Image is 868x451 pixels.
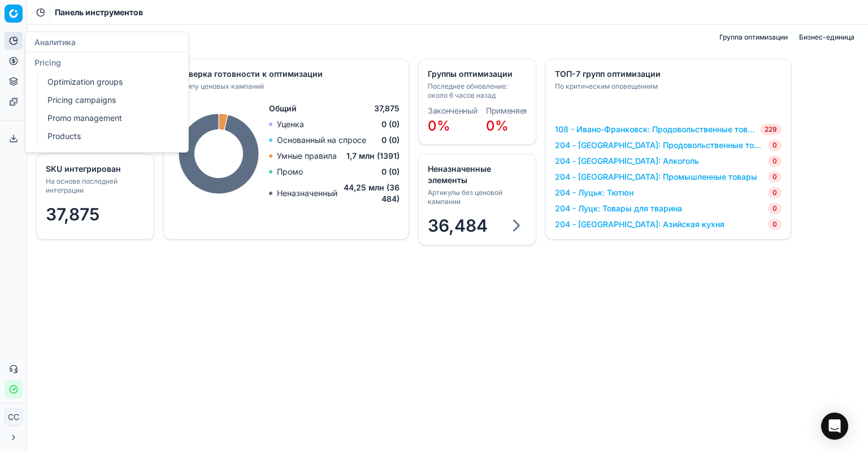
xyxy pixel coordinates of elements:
[277,167,303,176] font: Промо
[428,118,450,134] font: 0%
[277,119,304,129] font: Уценка
[555,155,699,167] a: 204 - [GEOGRAPHIC_DATA]: Алкоголь
[277,135,366,145] font: Основанный на спросе
[765,125,777,133] font: 229
[36,31,142,43] font: Статус оптимизации
[555,219,724,230] a: 204 - [GEOGRAPHIC_DATA]: Азийская кухня
[555,203,682,213] font: 204 - Луцк: Товары для тварина
[269,103,297,113] font: Общий
[277,188,337,198] font: Неназначенный
[555,156,699,166] font: 204 - [GEOGRAPHIC_DATA]: Алкоголь
[772,141,777,149] font: 0
[428,188,502,206] font: Артикулы без ценовой кампании
[344,183,400,203] font: 44,25 млн (36 484)
[715,31,792,44] button: Группа оптимизации
[55,7,143,17] font: Панель инструментов
[43,110,175,126] a: Promo management
[486,118,509,134] font: 0%
[555,69,661,79] font: ТОП-7 групп оптимизации
[555,172,757,181] font: 204 - [GEOGRAPHIC_DATA]: Промышленные товары
[772,204,777,213] font: 0
[555,140,763,151] a: 204 - [GEOGRAPHIC_DATA]: Продовольственные товары
[346,151,400,161] font: 1,7 млн ​​(1391)
[486,106,540,115] font: Применяемый
[43,92,175,108] a: Pricing campaigns
[555,124,763,134] font: 108 - Ивано-Франковск: Продовольственные товары
[173,82,264,90] font: По типу ценовых кампаний
[821,413,848,440] div: Открытый Интерком Мессенджер
[277,151,337,161] font: Умные правила
[374,103,400,113] font: 37,875
[5,408,23,426] button: СС
[173,69,323,79] font: Проверка готовности к оптимизации
[555,219,724,229] font: 204 - [GEOGRAPHIC_DATA]: Азийская кухня
[428,82,507,99] font: Последнее обновление: около 6 часов назад
[555,124,756,135] a: 108 - Ивано-Франковск: Продовольственные товары
[428,69,513,79] font: Группы оптимизации
[772,172,777,181] font: 0
[555,187,633,198] a: 204 - Луцьк: Тютюн
[55,7,143,18] nav: хлебные крошки
[381,135,400,145] font: 0 (0)
[428,215,488,236] font: 36,484
[555,188,633,197] font: 204 - Луцьк: Тютюн
[8,412,19,422] font: СС
[555,140,774,150] font: 204 - [GEOGRAPHIC_DATA]: Продовольственные товары
[799,33,854,41] font: Бизнес-единица
[43,128,175,144] a: Products
[381,167,400,176] font: 0 (0)
[46,164,121,174] font: SKU интегрирован
[428,106,477,115] font: Законченный
[555,171,757,183] a: 204 - [GEOGRAPHIC_DATA]: Промышленные товары
[719,33,788,41] font: Группа оптимизации
[428,164,491,185] font: Неназначенные элементы
[46,204,99,224] font: 37,875
[772,157,777,165] font: 0
[772,188,777,197] font: 0
[34,58,61,67] span: Pricing
[46,177,118,194] font: На основе последней интеграции
[555,203,682,214] a: 204 - Луцк: Товары для тварина
[43,74,175,90] a: Optimization groups
[34,37,76,47] font: Аналитика
[795,31,859,44] button: Бизнес-единица
[55,7,143,18] span: Панель инструментов
[381,119,400,129] font: 0 (0)
[555,82,658,90] font: По критическим оповещениям
[772,220,777,228] font: 0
